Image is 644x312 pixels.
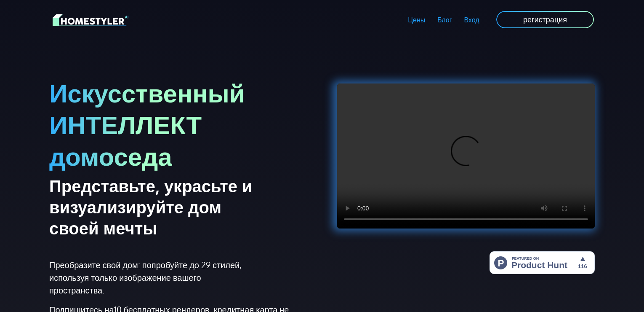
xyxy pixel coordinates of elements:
[402,10,431,30] a: Цены
[49,76,245,172] ya-tr-span: Искусственный ИНТЕЛЛЕКТ домоседа
[458,10,485,30] a: Вход
[437,16,452,24] ya-tr-span: Блог
[431,10,458,30] a: Блог
[49,259,242,296] ya-tr-span: Преобразите свой дом: попробуйте до 29 стилей, используя только изображение вашего пространства.
[408,16,425,24] ya-tr-span: Цены
[464,16,479,24] ya-tr-span: Вход
[49,175,253,238] ya-tr-span: Представьте, украсьте и визуализируйте дом своей мечты
[490,251,595,274] img: HomeStyler AI — простой дизайн интерьера: дом вашей мечты в один клик | Product Hunt
[523,15,567,24] ya-tr-span: регистрация
[53,13,128,27] img: Логотип HomeStyler AI
[495,10,595,29] a: регистрация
